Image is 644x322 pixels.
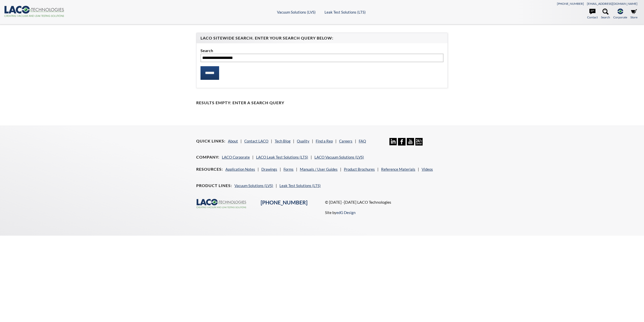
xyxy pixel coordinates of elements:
[261,167,277,171] a: Drawings
[200,47,444,54] label: Search
[200,35,444,41] h4: LACO Sitewide Search. Enter your Search Query Below:
[325,10,366,14] a: Leak Test Solutions (LTS)
[234,183,273,188] a: Vacuum Solutions (LVS)
[630,9,637,20] a: Store
[225,167,255,171] a: Application Notes
[277,10,316,14] a: Vacuum Solutions (LVS)
[314,155,364,159] a: LACO Vacuum Solutions (LVS)
[196,155,219,160] h4: Company
[587,2,637,6] a: [EMAIL_ADDRESS][DOMAIN_NAME]
[339,139,352,143] a: Careers
[336,210,355,215] a: edG Design
[415,138,423,145] img: 24/7 Support Icon
[297,139,309,143] a: Quality
[228,139,238,143] a: About
[415,142,423,146] a: 24/7 Support
[325,209,355,216] p: Site by
[196,167,223,172] h4: Resources
[601,9,610,20] a: Search
[613,15,627,20] span: Corporate
[300,167,338,171] a: Manuals / User Guides
[279,183,321,188] a: Leak Test Solutions (LTS)
[284,167,294,171] a: Forms
[256,155,308,159] a: LACO Leak Test Solutions (LTS)
[557,2,584,6] a: [PHONE_NUMBER]
[196,100,448,105] h4: Results Empty: Enter a Search Query
[196,138,225,144] h4: Quick Links
[316,139,333,143] a: Find a Rep
[422,167,433,171] a: Videos
[261,199,307,206] a: [PHONE_NUMBER]
[244,139,268,143] a: Contact LACO
[196,183,232,188] h4: Product Lines
[359,139,366,143] a: FAQ
[381,167,415,171] a: Reference Materials
[325,199,448,205] p: © [DATE] -[DATE] LACO Technologies
[275,139,291,143] a: Tech Blog
[587,9,598,20] a: Contact
[344,167,375,171] a: Product Brochures
[222,155,250,159] a: LACO Corporate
